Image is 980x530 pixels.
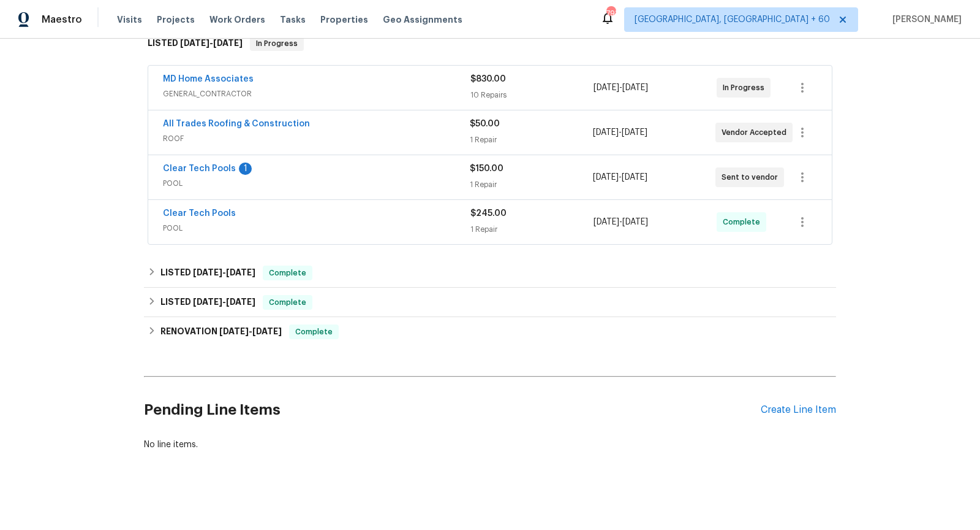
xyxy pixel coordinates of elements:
[264,267,311,279] span: Complete
[593,128,619,137] span: [DATE]
[606,7,615,20] div: 793
[290,326,337,338] span: Complete
[593,171,647,183] span: -
[163,209,236,218] a: Clear Tech Pools
[622,218,648,226] span: [DATE]
[264,296,311,309] span: Complete
[723,216,765,228] span: Complete
[193,268,255,277] span: -
[163,75,254,83] a: MD Home Associates
[383,13,462,26] span: Geo Assignments
[117,13,142,26] span: Visits
[163,132,470,145] span: ROOF
[470,89,594,101] div: 10 Repairs
[193,268,222,277] span: [DATE]
[470,209,507,218] span: $245.00
[594,83,619,92] span: [DATE]
[320,13,368,26] span: Properties
[160,325,282,339] h6: RENOVATION
[213,39,243,47] span: [DATE]
[148,36,243,51] h6: LISTED
[42,13,82,26] span: Maestro
[180,39,209,47] span: [DATE]
[470,120,500,128] span: $50.00
[251,37,303,50] span: In Progress
[593,126,647,139] span: -
[163,88,470,100] span: GENERAL_CONTRACTOR
[144,382,761,439] h2: Pending Line Items
[219,327,282,336] span: -
[761,404,836,416] div: Create Line Item
[163,177,470,190] span: POOL
[470,134,592,146] div: 1 Repair
[622,83,648,92] span: [DATE]
[470,179,592,191] div: 1 Repair
[144,317,836,347] div: RENOVATION [DATE]-[DATE]Complete
[163,120,310,128] a: All Trades Roofing & Construction
[163,222,470,234] span: POOL
[622,128,647,137] span: [DATE]
[622,173,647,182] span: [DATE]
[280,15,306,24] span: Tasks
[594,218,619,226] span: [DATE]
[594,216,648,228] span: -
[226,298,255,306] span: [DATE]
[722,126,791,139] span: Vendor Accepted
[209,13,265,26] span: Work Orders
[470,75,506,83] span: $830.00
[594,82,648,94] span: -
[144,439,836,451] div: No line items.
[252,327,282,336] span: [DATE]
[722,171,783,183] span: Sent to vendor
[888,13,962,26] span: [PERSON_NAME]
[157,13,195,26] span: Projects
[239,163,252,175] div: 1
[144,258,836,288] div: LISTED [DATE]-[DATE]Complete
[470,223,594,236] div: 1 Repair
[226,268,255,277] span: [DATE]
[219,327,249,336] span: [DATE]
[180,39,243,47] span: -
[163,164,236,173] a: Clear Tech Pools
[160,295,255,310] h6: LISTED
[144,288,836,317] div: LISTED [DATE]-[DATE]Complete
[144,24,836,63] div: LISTED [DATE]-[DATE]In Progress
[160,266,255,280] h6: LISTED
[635,13,830,26] span: [GEOGRAPHIC_DATA], [GEOGRAPHIC_DATA] + 60
[193,298,222,306] span: [DATE]
[470,164,503,173] span: $150.00
[593,173,619,182] span: [DATE]
[193,298,255,306] span: -
[723,82,769,94] span: In Progress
